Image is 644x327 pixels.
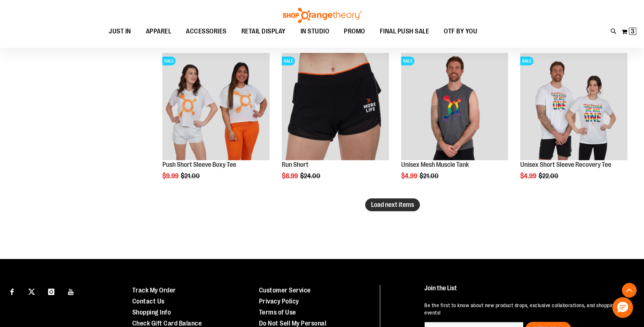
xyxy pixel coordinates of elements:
a: APPAREL [138,23,179,40]
p: Be the first to know about new product drops, exclusive collaborations, and shopping events! [424,302,628,316]
span: $9.99 [162,172,180,180]
span: APPAREL [146,23,172,40]
a: Contact Us [132,298,165,305]
a: OTF BY YOU [436,23,485,40]
button: Load next items [365,198,420,211]
a: Unisex Short Sleeve Recovery Tee [520,161,611,168]
a: Run Short [282,161,309,168]
a: Product image for Push Short Sleeve Boxy TeeSALE [162,53,270,161]
span: SALE [401,57,414,65]
span: $4.99 [520,172,537,180]
span: FINAL PUSH SALE [380,23,429,40]
span: SALE [520,57,533,65]
span: $22.00 [539,172,560,180]
span: $4.99 [401,172,418,180]
a: Privacy Policy [259,298,299,305]
button: Back To Top [622,283,637,298]
span: ACCESSORIES [186,23,227,40]
a: FINAL PUSH SALE [373,23,437,40]
a: Unisex Mesh Muscle Tank [401,161,469,168]
img: Product image for Run Shorts [282,53,389,160]
a: Push Short Sleeve Boxy Tee [162,161,236,168]
span: RETAIL DISPLAY [241,23,286,40]
a: Check Gift Card Balance [132,320,202,327]
img: Shop Orangetheory [282,8,363,23]
a: Track My Order [132,287,176,294]
h4: Join the List [424,285,628,298]
span: IN STUDIO [301,23,330,40]
a: Visit our Facebook page [6,285,18,298]
span: PROMO [344,23,365,40]
a: RETAIL DISPLAY [234,23,293,40]
span: $24.00 [300,172,321,180]
div: product [278,49,393,198]
img: Product image for Unisex Short Sleeve Recovery Tee [520,53,627,160]
div: product [159,49,273,198]
div: product [397,49,512,198]
a: Customer Service [259,287,311,294]
a: Visit our Youtube page [65,285,78,298]
a: Shopping Info [132,309,171,316]
a: Visit our Instagram page [45,285,58,298]
a: IN STUDIO [293,23,337,40]
img: Twitter [28,288,35,295]
img: Product image for Unisex Mesh Muscle Tank [401,53,508,160]
a: ACCESSORIES [179,23,234,40]
button: Hello, have a question? Let’s chat. [612,297,633,318]
span: SALE [162,57,176,65]
span: 3 [631,28,634,35]
a: Product image for Unisex Short Sleeve Recovery TeeSALE [520,53,627,161]
a: Product image for Run ShortsSALE [282,53,389,161]
img: Product image for Push Short Sleeve Boxy Tee [162,53,270,160]
a: Terms of Use [259,309,296,316]
span: $8.99 [282,172,299,180]
span: OTF BY YOU [444,23,477,40]
a: PROMO [337,23,373,40]
a: JUST IN [101,23,138,40]
span: $21.00 [181,172,201,180]
a: Product image for Unisex Mesh Muscle TankSALE [401,53,508,161]
span: Load next items [371,201,414,208]
span: $21.00 [420,172,440,180]
span: SALE [282,57,295,65]
a: Visit our X page [25,285,38,298]
span: JUST IN [109,23,131,40]
div: product [517,49,631,198]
